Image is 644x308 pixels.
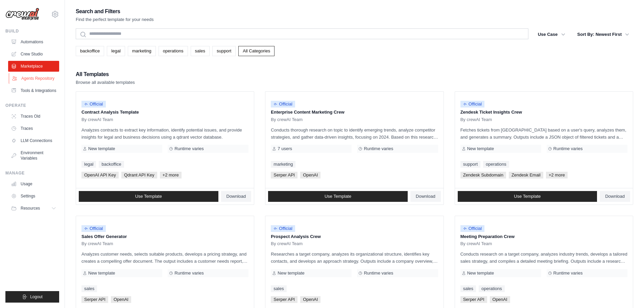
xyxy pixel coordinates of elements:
[111,296,131,303] span: OpenAI
[460,296,487,303] span: Serper API
[9,73,60,84] a: Agents Repository
[460,126,627,141] p: Fetches tickets from [GEOGRAPHIC_DATA] based on a user's query, analyzes them, and generates a su...
[76,70,135,79] h2: All Templates
[81,296,108,303] span: Serper API
[191,46,210,56] a: sales
[174,270,204,276] span: Runtime varies
[5,291,59,303] button: Logout
[460,233,627,240] p: Meeting Preparation Crew
[81,251,248,265] p: Analyzes customer needs, selects suitable products, develops a pricing strategy, and creates a co...
[81,225,106,232] span: Official
[5,28,59,34] div: Build
[8,147,59,164] a: Environment Variables
[5,103,59,108] div: Operate
[271,101,295,108] span: Official
[81,233,248,240] p: Sales Offer Generator
[88,146,115,151] span: New template
[460,241,492,246] span: By crewAI Team
[8,123,59,134] a: Traces
[410,191,441,202] a: Download
[76,46,104,56] a: backoffice
[460,251,627,265] p: Conducts research on a target company, analyzes industry trends, develops a tailored sales strate...
[553,146,583,151] span: Runtime varies
[467,270,494,276] span: New template
[81,241,113,246] span: By crewAI Team
[8,191,59,202] a: Settings
[546,172,568,179] span: +2 more
[271,172,297,179] span: Serper API
[30,294,43,300] span: Logout
[212,46,236,56] a: support
[88,270,115,276] span: New template
[21,206,40,211] span: Resources
[271,241,303,246] span: By crewAI Team
[159,46,188,56] a: operations
[460,225,485,232] span: Official
[490,296,510,303] span: OpenAI
[76,79,135,86] p: Browse all available templates
[81,285,97,292] a: sales
[460,285,476,292] a: sales
[8,37,59,47] a: Automations
[600,191,630,202] a: Download
[81,101,106,108] span: Official
[221,191,252,202] a: Download
[107,46,125,56] a: legal
[460,161,480,168] a: support
[79,191,218,202] a: Use Template
[81,126,248,141] p: Analyzes contracts to extract key information, identify potential issues, and provide insights fo...
[8,203,59,214] button: Resources
[99,161,124,168] a: backoffice
[121,172,157,179] span: Qdrant API Key
[271,117,303,122] span: By crewAI Team
[226,194,246,199] span: Download
[5,170,59,176] div: Manage
[8,61,59,72] a: Marketplace
[268,191,408,202] a: Use Template
[81,161,96,168] a: legal
[238,46,275,56] a: All Categories
[460,101,485,108] span: Official
[460,117,492,122] span: By crewAI Team
[278,270,304,276] span: New template
[8,49,59,60] a: Crew Studio
[416,194,435,199] span: Download
[5,8,39,21] img: Logo
[8,111,59,122] a: Traces Old
[364,270,393,276] span: Runtime varies
[460,172,506,179] span: Zendesk Subdomain
[553,270,583,276] span: Runtime varies
[271,161,295,168] a: marketing
[135,194,162,199] span: Use Template
[483,161,509,168] a: operations
[534,28,569,41] button: Use Case
[467,146,494,151] span: New template
[271,126,438,141] p: Conducts thorough research on topic to identify emerging trends, analyze competitor strategies, a...
[271,251,438,265] p: Researches a target company, analyzes its organizational structure, identifies key contacts, and ...
[509,172,543,179] span: Zendesk Email
[300,296,320,303] span: OpenAI
[128,46,156,56] a: marketing
[81,109,248,116] p: Contract Analysis Template
[460,109,627,116] p: Zendesk Ticket Insights Crew
[81,172,119,179] span: OpenAI API Key
[76,16,154,23] p: Find the perfect template for your needs
[271,233,438,240] p: Prospect Analysis Crew
[8,85,59,96] a: Tools & Integrations
[76,7,154,16] h2: Search and Filters
[458,191,597,202] a: Use Template
[278,146,292,151] span: 7 users
[573,28,633,41] button: Sort By: Newest First
[300,172,320,179] span: OpenAI
[271,296,297,303] span: Serper API
[81,117,113,122] span: By crewAI Team
[271,109,438,116] p: Enterprise Content Marketing Crew
[514,194,541,199] span: Use Template
[325,194,351,199] span: Use Template
[479,285,505,292] a: operations
[174,146,204,151] span: Runtime varies
[605,194,625,199] span: Download
[160,172,182,179] span: +2 more
[364,146,393,151] span: Runtime varies
[8,179,59,189] a: Usage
